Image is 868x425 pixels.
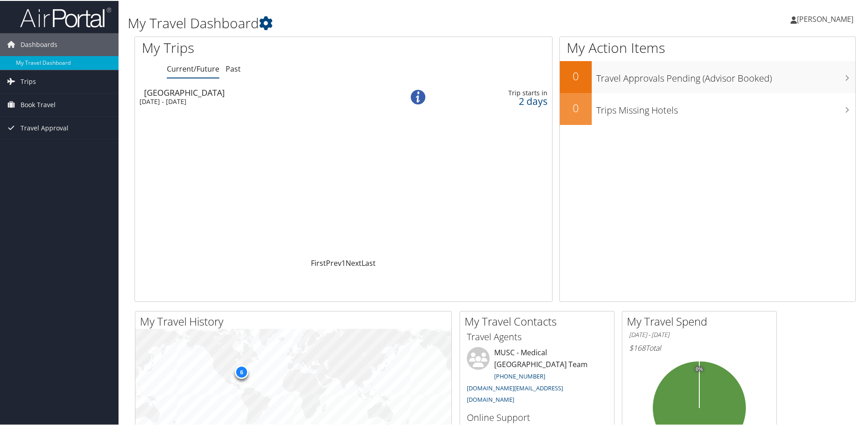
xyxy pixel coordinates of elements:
h1: My Trips [142,37,372,57]
a: Prev [326,257,341,267]
h3: Trips Missing Hotels [596,98,855,116]
h3: Travel Agents [467,330,607,342]
h2: My Travel Contacts [465,313,614,328]
h3: Travel Approvals Pending (Advisor Booked) [596,67,855,84]
a: Past [226,63,241,73]
a: First [311,257,326,267]
h2: 0 [560,67,592,83]
span: Dashboards [21,32,57,55]
h2: 0 [560,99,592,115]
a: [PHONE_NUMBER] [494,371,545,379]
h6: Total [629,342,770,352]
li: MUSC - Medical [GEOGRAPHIC_DATA] Team [462,346,612,407]
h3: Online Support [467,410,607,423]
a: [PERSON_NAME] [790,5,863,32]
a: [DOMAIN_NAME][EMAIL_ADDRESS][DOMAIN_NAME] [467,383,563,403]
h1: My Travel Dashboard [128,13,618,32]
h1: My Action Items [560,37,855,57]
a: 1 [341,257,346,267]
div: 6 [235,364,248,378]
div: [DATE] - [DATE] [139,97,378,105]
img: airportal-logo.png [20,6,111,27]
span: Book Travel [21,93,56,115]
a: Last [362,257,376,267]
tspan: 0% [696,366,703,371]
div: [GEOGRAPHIC_DATA] [144,88,382,96]
a: Next [346,257,362,267]
span: $168 [629,342,646,352]
span: [PERSON_NAME] [797,13,853,23]
div: Trip starts in [454,88,547,96]
h2: My Travel History [140,313,451,328]
img: alert-flat-solid-info.png [411,89,425,104]
a: Current/Future [167,63,219,73]
h2: My Travel Spend [627,313,776,328]
a: 0Trips Missing Hotels [560,92,855,124]
a: 0Travel Approvals Pending (Advisor Booked) [560,60,855,92]
div: 2 days [454,96,547,104]
span: Travel Approval [21,116,68,139]
span: Trips [21,69,36,92]
h6: [DATE] - [DATE] [629,330,770,338]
